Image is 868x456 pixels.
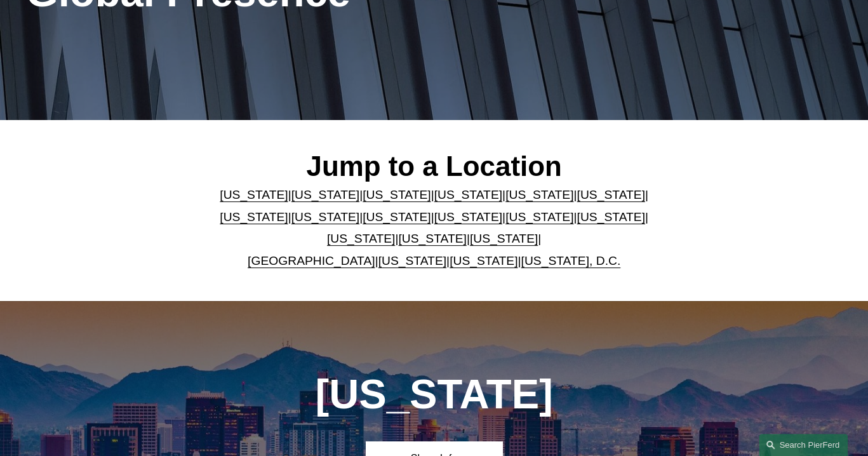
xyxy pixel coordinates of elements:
h2: Jump to a Location [196,149,672,183]
a: [US_STATE] [434,188,502,201]
a: [US_STATE] [505,210,573,224]
a: [GEOGRAPHIC_DATA] [248,254,375,267]
p: | | | | | | | | | | | | | | | | | | [196,184,672,272]
a: Search this site [759,434,848,456]
a: [US_STATE] [378,254,446,267]
a: [US_STATE] [220,188,288,201]
a: [US_STATE] [291,210,359,224]
a: [US_STATE], D.C. [521,254,620,267]
a: [US_STATE] [220,210,288,224]
a: [US_STATE] [434,210,502,224]
a: [US_STATE] [398,232,466,245]
a: [US_STATE] [450,254,517,267]
a: [US_STATE] [577,188,644,201]
h1: [US_STATE] [264,371,604,419]
a: [US_STATE] [291,188,359,201]
a: [US_STATE] [363,188,431,201]
a: [US_STATE] [505,188,573,201]
a: [US_STATE] [470,232,538,245]
a: [US_STATE] [363,210,431,224]
a: [US_STATE] [577,210,644,224]
a: [US_STATE] [327,232,395,245]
